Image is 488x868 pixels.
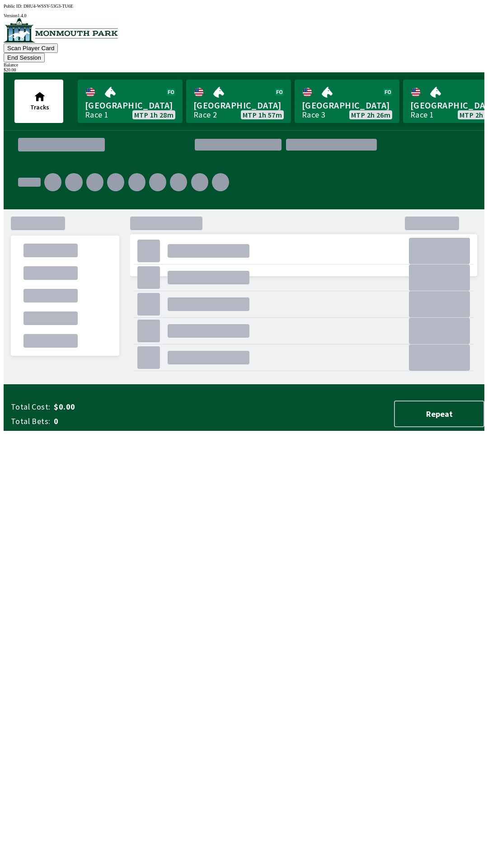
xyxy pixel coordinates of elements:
[394,401,484,427] button: Repeat
[137,320,160,342] div: .
[409,344,470,371] div: .
[351,111,390,118] span: MTP 2h 26m
[410,111,434,118] div: Race 1
[11,401,50,412] span: Total Cost:
[137,240,160,262] div: .
[85,111,108,118] div: Race 1
[191,173,208,191] div: .
[11,416,50,427] span: Total Bets:
[23,311,78,325] div: .
[295,80,399,123] a: [GEOGRAPHIC_DATA]Race 3MTP 2h 26m
[23,266,78,280] div: .
[168,351,249,364] div: .
[243,111,282,118] span: MTP 1h 57m
[212,173,229,191] div: .
[23,289,78,302] div: .
[168,324,249,338] div: .
[65,173,82,191] div: .
[409,264,470,291] div: .
[134,111,174,118] span: MTP 1h 28m
[137,266,160,289] div: .
[409,318,470,344] div: .
[168,297,249,311] div: .
[4,53,45,62] button: End Session
[409,291,470,317] div: .
[4,18,118,42] img: venue logo
[30,103,49,111] span: Tracks
[409,238,470,264] div: .
[23,334,78,348] div: .
[85,99,175,111] span: [GEOGRAPHIC_DATA]
[4,67,484,72] div: $ 20.00
[18,178,41,187] div: .
[130,285,477,385] div: .
[170,173,187,191] div: .
[193,111,217,118] div: Race 2
[168,271,249,284] div: .
[168,244,249,258] div: .
[78,80,183,123] a: [GEOGRAPHIC_DATA]Race 1MTP 1h 28m
[193,99,284,111] span: [GEOGRAPHIC_DATA]
[107,173,124,191] div: .
[4,43,58,53] button: Scan Player Card
[137,293,160,316] div: .
[128,173,145,191] div: .
[137,346,160,369] div: .
[381,141,470,148] div: .
[302,99,392,111] span: [GEOGRAPHIC_DATA]
[186,80,291,123] a: [GEOGRAPHIC_DATA]Race 2MTP 1h 57m
[4,4,484,9] div: Public ID:
[44,173,61,191] div: .
[233,170,470,215] div: .
[23,4,73,9] span: DHU4-WSSY-53G3-TU6E
[23,244,78,257] div: .
[14,80,63,123] button: Tracks
[11,217,65,230] div: .
[149,173,166,191] div: .
[86,173,103,191] div: .
[302,111,325,118] div: Race 3
[4,62,484,67] div: Balance
[402,409,476,419] span: Repeat
[54,401,196,412] span: $0.00
[54,416,196,427] span: 0
[4,13,484,18] div: Version 1.4.0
